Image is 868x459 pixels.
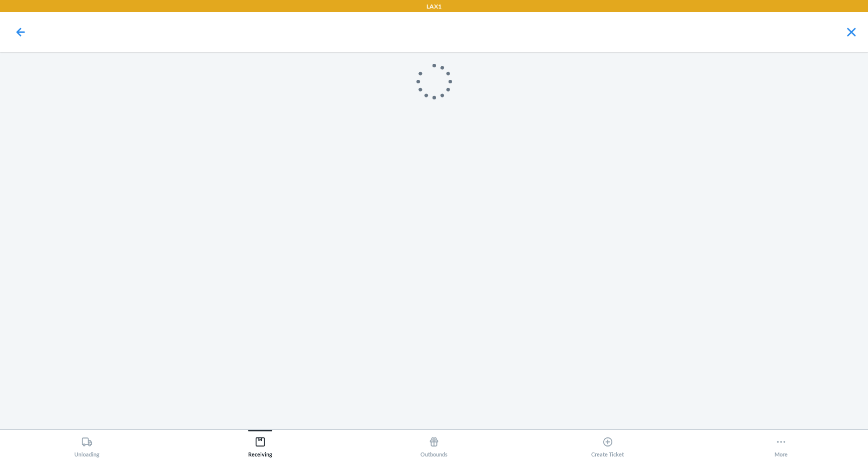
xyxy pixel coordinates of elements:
div: Receiving [248,432,272,457]
div: More [775,432,788,457]
div: Outbounds [420,432,448,457]
button: Receiving [174,430,348,457]
div: Create Ticket [591,432,624,457]
button: Create Ticket [521,430,695,457]
div: Unloading [74,432,99,457]
button: Outbounds [347,430,521,457]
button: More [694,430,868,457]
p: LAX1 [426,2,442,11]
